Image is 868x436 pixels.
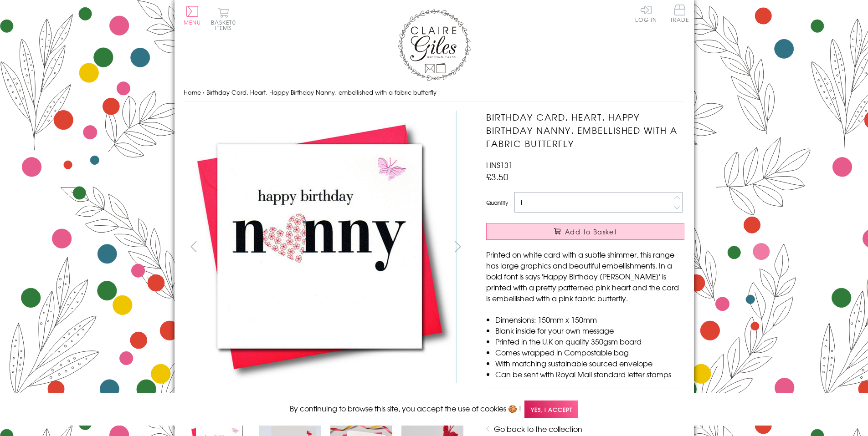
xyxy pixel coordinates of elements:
li: Comes wrapped in Compostable bag [495,347,684,358]
a: Trade [670,5,689,24]
img: Birthday Card, Heart, Happy Birthday Nanny, embellished with a fabric butterfly [468,111,741,384]
li: Printed in the U.K on quality 350gsm board [495,336,684,347]
a: Home [184,88,201,96]
button: prev [184,236,204,257]
li: With matching sustainable sourced envelope [495,358,684,369]
nav: breadcrumbs [184,83,685,102]
span: Menu [184,18,201,26]
span: 0 items [215,18,236,32]
label: Quantity [486,198,508,207]
span: Add to Basket [565,227,617,236]
span: HNS131 [486,159,513,170]
span: Birthday Card, Heart, Happy Birthday Nanny, embellished with a fabric butterfly [206,88,437,96]
button: Add to Basket [486,223,684,240]
img: Birthday Card, Heart, Happy Birthday Nanny, embellished with a fabric butterfly [183,111,457,383]
a: Log In [635,5,657,22]
button: next [447,236,468,257]
span: £3.50 [486,170,508,183]
li: Blank inside for your own message [495,325,684,336]
a: Go back to the collection [494,423,582,434]
p: Printed on white card with a subtle shimmer, this range has large graphics and beautiful embellis... [486,249,684,304]
span: › [203,88,205,96]
button: Basket0 items [211,7,236,30]
h1: Birthday Card, Heart, Happy Birthday Nanny, embellished with a fabric butterfly [486,111,684,150]
span: Yes, I accept [524,401,578,418]
span: Trade [670,5,689,22]
li: Dimensions: 150mm x 150mm [495,314,684,325]
button: Menu [184,6,201,25]
img: Claire Giles Greetings Cards [398,9,471,81]
li: Can be sent with Royal Mail standard letter stamps [495,369,684,380]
